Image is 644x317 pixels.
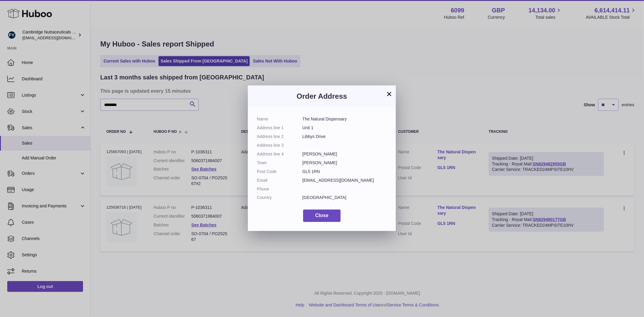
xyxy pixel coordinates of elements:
dt: Country [257,195,303,200]
dd: Libbys Drive [303,134,387,139]
dt: Address line 1 [257,125,303,131]
dt: Town [257,160,303,166]
dd: Unit 1 [303,125,387,131]
dt: Address line 4 [257,151,303,157]
dd: [PERSON_NAME] [303,160,387,166]
dd: GL5 1RN [303,169,387,175]
h3: Order Address [257,91,387,101]
dd: The Natural Dispensary [303,116,387,122]
dt: Phone [257,186,303,192]
button: Close [303,210,341,222]
dd: [EMAIL_ADDRESS][DOMAIN_NAME] [303,178,387,183]
span: Close [315,213,328,218]
dt: Name [257,116,303,122]
dt: Post Code [257,169,303,175]
dt: Address line 2 [257,134,303,139]
dt: Email [257,178,303,183]
dt: Address line 3 [257,142,303,148]
dd: [PERSON_NAME] [303,151,387,157]
dd: [GEOGRAPHIC_DATA] [303,195,387,200]
button: × [386,90,393,98]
